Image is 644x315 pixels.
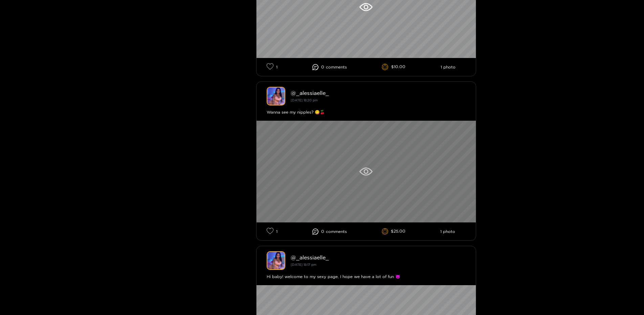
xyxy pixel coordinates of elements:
img: _alessiaelle_ [267,251,285,270]
li: 1 photo [440,229,455,234]
div: @ _alessiaelle_ [291,254,466,260]
li: 1 [267,63,277,71]
small: [DATE] 18:17 pm [291,263,316,267]
div: Hi baby! welcome to my sexy page, I hope we have a lot of fun 😈 [267,273,466,280]
li: 1 [267,228,277,235]
small: [DATE] 18:20 pm [291,98,318,102]
img: _alessiaelle_ [267,87,285,105]
div: Wanna see my nipples? 😋🍒 [267,109,466,116]
li: 0 [312,64,347,70]
div: @ _alessiaelle_ [291,90,466,96]
li: 1 photo [441,65,456,70]
li: $10.00 [382,64,405,71]
li: 0 [312,229,347,235]
li: $25.00 [382,228,406,235]
span: comment s [326,65,347,70]
span: comment s [326,229,347,234]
